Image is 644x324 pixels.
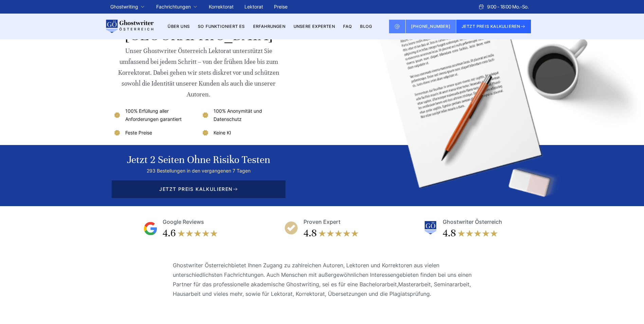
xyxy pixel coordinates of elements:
[487,3,529,11] span: 9:00 - 18:00 Mo.-So.
[163,227,176,240] div: 4.6
[478,4,484,10] img: Schedule
[201,129,284,137] li: Keine KI
[113,46,284,100] div: Unser Ghostwriter Österreich Lektorat unterstützt Sie umfassend bei jedem Schritt – von der frühe...
[209,4,234,10] a: Korrektorat
[411,24,450,29] span: [PHONE_NUMBER]
[113,129,121,137] img: Feste Preise
[456,20,531,33] button: JETZT PREIS KALKULIEREN
[284,221,298,235] img: Proven Expert
[127,167,270,175] div: 293 Bestellungen in den vergangenen 7 Tagen
[156,3,191,11] a: Fachrichtungen
[113,107,196,123] li: 100% Erfüllung aller Anforderungen garantiert
[177,227,218,240] img: stars
[343,24,352,29] a: FAQ
[173,260,472,299] p: bietet Ihnen Zugang zu zahlreichen Autoren, Lektoren und Korrektoren aus vielen unterschiedlichst...
[424,221,437,235] img: Ghostwriter
[253,24,286,29] a: Erfahrungen
[144,222,157,235] img: Google Reviews
[173,262,231,269] a: Ghostwriter Österreich
[360,24,372,29] a: BLOG
[457,227,498,240] img: stars
[443,227,456,240] div: 4.8
[163,217,204,227] div: Google Reviews
[201,111,209,119] img: 100% Anonymität und Datenschutz
[168,24,190,29] a: Über uns
[318,227,359,240] img: stars
[127,153,270,167] div: Jetzt 2 Seiten ohne Risiko testen
[113,111,121,119] img: 100% Erfüllung aller Anforderungen garantiert
[201,129,209,137] img: Keine KI
[244,4,263,10] a: Lektorat
[274,4,288,10] a: Preise
[443,217,502,227] div: Ghostwriter Österreich
[394,24,400,29] img: Email
[406,20,456,33] a: [PHONE_NUMBER]
[110,3,138,11] a: Ghostwriting
[201,107,284,123] li: 100% Anonymität und Datenschutz
[303,217,341,227] div: Proven Expert
[113,129,196,137] li: Feste Preise
[198,24,245,29] a: So funktioniert es
[112,180,286,198] span: JETZT PREIS KALKULIEREN
[398,281,431,288] a: Masterarbeit
[294,24,335,29] a: Unsere Experten
[303,227,317,240] div: 4.8
[105,20,154,33] img: logo wirschreiben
